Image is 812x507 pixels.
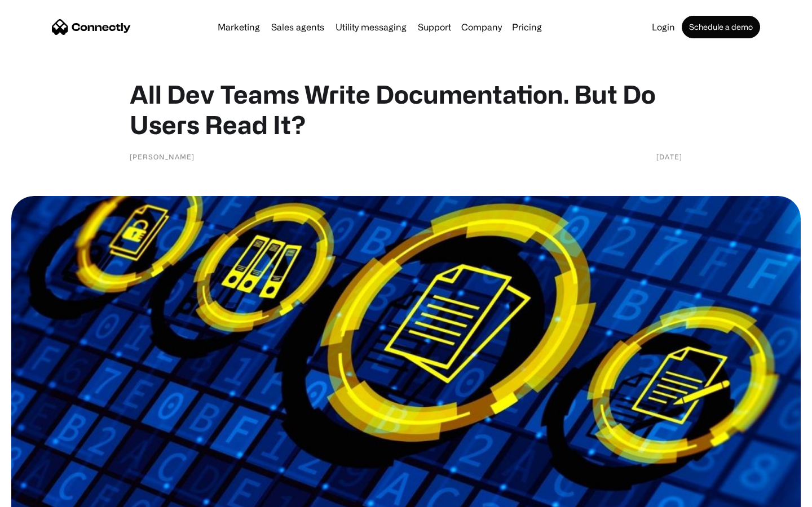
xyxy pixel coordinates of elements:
[507,23,546,32] a: Pricing
[461,19,502,35] div: Company
[130,79,682,140] h1: All Dev Teams Write Documentation. But Do Users Read It?
[267,23,329,32] a: Sales agents
[413,23,456,32] a: Support
[682,16,760,38] a: Schedule a demo
[213,23,264,32] a: Marketing
[331,23,411,32] a: Utility messaging
[23,487,68,503] ul: Language list
[130,151,195,162] div: [PERSON_NAME]
[11,487,68,503] aside: Language selected: English
[656,151,682,162] div: [DATE]
[647,23,679,32] a: Login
